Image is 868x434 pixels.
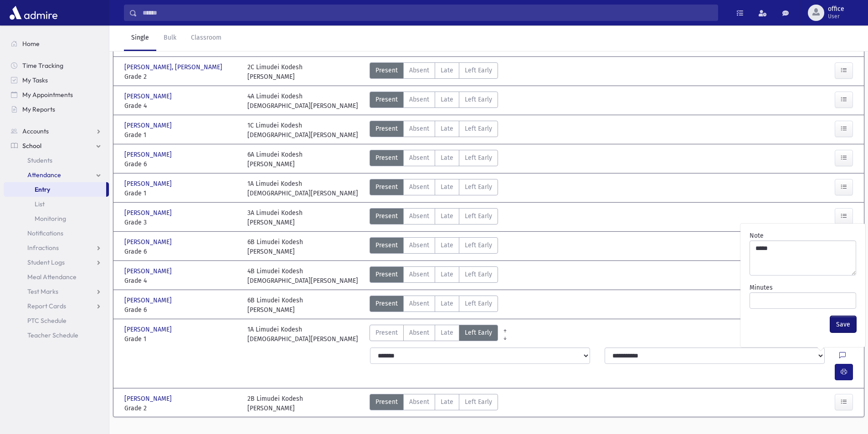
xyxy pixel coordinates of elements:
span: Late [441,124,453,133]
span: Grade 4 [124,101,238,111]
span: Absent [409,66,429,75]
div: 3A Limudei Kodesh [PERSON_NAME] [247,208,303,227]
span: Absent [409,153,429,163]
div: 1A Limudei Kodesh [DEMOGRAPHIC_DATA][PERSON_NAME] [247,325,358,344]
label: Minutes [750,283,773,292]
span: [PERSON_NAME] [124,237,174,247]
button: Save [830,316,856,332]
div: AttTypes [370,92,498,111]
span: Left Early [465,182,492,192]
div: AttTypes [370,179,498,198]
span: Present [375,240,398,250]
span: Present [375,270,398,279]
a: Time Tracking [4,58,109,73]
a: Bulk [156,26,184,51]
span: [PERSON_NAME] [124,325,174,334]
div: AttTypes [370,325,498,344]
span: Left Early [465,328,492,337]
span: Late [441,66,453,75]
span: Late [441,211,453,221]
span: [PERSON_NAME] [124,266,174,276]
div: AttTypes [370,394,498,413]
span: Present [375,328,398,337]
span: Late [441,240,453,250]
div: AttTypes [370,208,498,227]
span: Present [375,95,398,104]
a: Report Cards [4,299,109,313]
span: Late [441,95,453,104]
span: Present [375,66,398,75]
span: Late [441,182,453,192]
span: Report Cards [27,302,66,310]
div: 2B Limudei Kodesh [PERSON_NAME] [247,394,303,413]
span: Left Early [465,211,492,221]
span: Absent [409,95,429,104]
a: Test Marks [4,284,109,299]
div: AttTypes [370,296,498,315]
span: Teacher Schedule [27,331,78,339]
span: Student Logs [27,258,65,266]
div: 6B Limudei Kodesh [PERSON_NAME] [247,296,303,315]
a: Single [124,26,156,51]
a: Accounts [4,124,109,138]
span: Left Early [465,397,492,407]
span: Absent [409,299,429,308]
a: Entry [4,182,106,197]
div: 4A Limudei Kodesh [DEMOGRAPHIC_DATA][PERSON_NAME] [247,92,358,111]
a: Attendance [4,168,109,182]
span: Left Early [465,124,492,133]
div: 6B Limudei Kodesh [PERSON_NAME] [247,237,303,256]
span: Left Early [465,66,492,75]
span: My Appointments [22,91,73,99]
span: Grade 3 [124,218,238,227]
span: Notifications [27,229,63,237]
span: Absent [409,270,429,279]
span: Infractions [27,244,59,252]
span: Grade 1 [124,130,238,140]
span: Late [441,299,453,308]
span: Present [375,124,398,133]
span: Absent [409,328,429,337]
span: [PERSON_NAME] [124,296,174,305]
span: Left Early [465,299,492,308]
span: Present [375,299,398,308]
a: Notifications [4,226,109,240]
span: Present [375,397,398,407]
a: List [4,197,109,211]
div: 4B Limudei Kodesh [DEMOGRAPHIC_DATA][PERSON_NAME] [247,266,358,286]
span: [PERSON_NAME] [124,121,174,130]
span: [PERSON_NAME] [124,150,174,159]
span: office [828,5,844,13]
span: List [35,200,45,208]
a: Classroom [184,26,229,51]
span: Present [375,182,398,192]
span: Absent [409,182,429,192]
span: Meal Attendance [27,273,77,281]
a: Infractions [4,240,109,255]
span: Left Early [465,270,492,279]
a: My Tasks [4,73,109,87]
span: [PERSON_NAME], [PERSON_NAME] [124,62,224,72]
span: Present [375,153,398,163]
span: Students [27,156,52,164]
img: AdmirePro [7,4,60,22]
span: Test Marks [27,287,58,296]
div: 1A Limudei Kodesh [DEMOGRAPHIC_DATA][PERSON_NAME] [247,179,358,198]
a: Students [4,153,109,168]
div: AttTypes [370,266,498,286]
span: Monitoring [35,214,66,223]
span: Absent [409,397,429,407]
span: Late [441,397,453,407]
span: Grade 2 [124,403,238,413]
div: AttTypes [370,121,498,140]
a: Monitoring [4,211,109,226]
span: [PERSON_NAME] [124,208,174,218]
span: Grade 6 [124,247,238,256]
span: [PERSON_NAME] [124,394,174,403]
span: Left Early [465,95,492,104]
label: Note [750,231,764,240]
span: Grade 6 [124,305,238,315]
span: School [22,142,41,150]
span: Left Early [465,153,492,163]
a: Home [4,36,109,51]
